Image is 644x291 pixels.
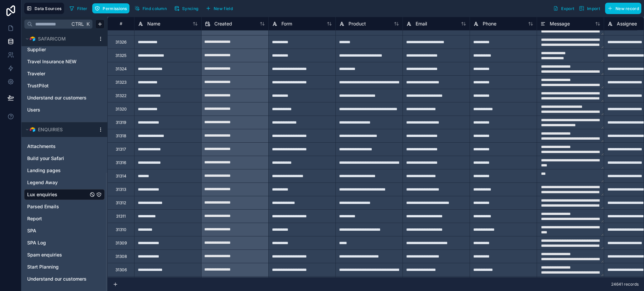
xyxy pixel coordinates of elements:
[27,179,58,186] span: Legend Away
[116,120,126,125] div: 31319
[182,6,198,11] span: Syncing
[27,251,88,258] a: Spam enquiries
[24,213,105,224] div: Report
[550,20,570,27] span: Message
[605,3,641,14] button: New record
[27,167,88,174] a: Landing pages
[27,70,88,77] a: Traveler
[617,20,637,27] span: Assignee
[203,3,235,13] button: New field
[27,155,88,162] a: Build your Safari
[602,3,641,14] a: New record
[24,274,105,284] div: Understand our customers
[24,125,95,134] button: Airtable LogoENQUIRIES
[116,173,126,179] div: 31314
[24,68,105,79] div: Traveler
[611,282,639,287] span: 24641 records
[27,215,42,222] span: Report
[172,3,203,13] a: Syncing
[103,6,127,11] span: Permissions
[115,267,127,273] div: 31306
[561,6,574,11] span: Export
[27,264,59,270] span: Start Planning
[24,189,105,200] div: Lux enquiries
[214,20,232,27] span: Created
[24,56,105,67] div: Travel Insurance NEW
[115,80,126,85] div: 31323
[27,58,76,65] span: Travel Insurance NEW
[71,20,85,28] span: Ctrl
[38,35,66,42] span: SAFARICOM
[24,3,64,14] button: Data Sources
[27,82,88,89] a: TrustPilot
[147,20,160,27] span: Name
[172,3,201,13] button: Syncing
[143,6,167,11] span: Find column
[24,44,105,55] div: Supplier
[27,179,88,186] a: Legend Away
[113,21,129,26] div: #
[27,251,62,258] span: Spam enquiries
[27,239,46,246] span: SPA Log
[27,143,56,150] span: Attachments
[24,249,105,260] div: Spam enquiries
[92,3,129,13] button: Permissions
[27,191,57,198] span: Lux enquiries
[116,133,126,139] div: 31318
[27,191,88,198] a: Lux enquiries
[27,46,88,53] a: Supplier
[416,20,427,27] span: Email
[27,155,64,162] span: Build your Safari
[24,237,105,248] div: SPA Log
[27,58,88,65] a: Travel Insurance NEW
[24,165,105,176] div: Landing pages
[27,94,88,101] a: Understand our customers
[27,46,46,53] span: Supplier
[77,6,88,11] span: Filter
[115,66,127,72] div: 31324
[27,70,45,77] span: Traveler
[27,264,88,270] a: Start Planning
[115,240,127,246] div: 31309
[24,262,105,272] div: Start Planning
[116,200,126,206] div: 31312
[27,143,88,150] a: Attachments
[24,141,105,152] div: Attachments
[116,147,126,152] div: 31317
[24,92,105,103] div: Understand our customers
[115,53,126,58] div: 31325
[24,34,95,44] button: Airtable LogoSAFARICOM
[587,6,600,11] span: Import
[27,94,87,101] span: Understand our customers
[483,20,496,27] span: Phone
[30,36,35,42] img: Airtable Logo
[27,203,88,210] a: Parsed Emails
[116,214,126,219] div: 31311
[67,3,90,13] button: Filter
[577,3,602,14] button: Import
[348,20,366,27] span: Product
[24,225,105,236] div: SPA
[115,40,126,45] div: 31326
[27,276,88,282] a: Understand our customers
[551,3,577,14] button: Export
[30,127,35,132] img: Airtable Logo
[27,203,59,210] span: Parsed Emails
[27,167,61,174] span: Landing pages
[24,201,105,212] div: Parsed Emails
[24,80,105,91] div: TrustPilot
[27,227,88,234] a: SPA
[115,93,126,98] div: 31322
[281,20,292,27] span: Form
[24,153,105,164] div: Build your Safari
[27,82,49,89] span: TrustPilot
[115,106,127,112] div: 31320
[27,106,88,113] a: Users
[27,215,88,222] a: Report
[92,3,132,13] a: Permissions
[27,239,88,246] a: SPA Log
[38,126,63,133] span: ENQUIRIES
[115,254,127,259] div: 31308
[86,22,90,26] span: K
[116,227,126,232] div: 31310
